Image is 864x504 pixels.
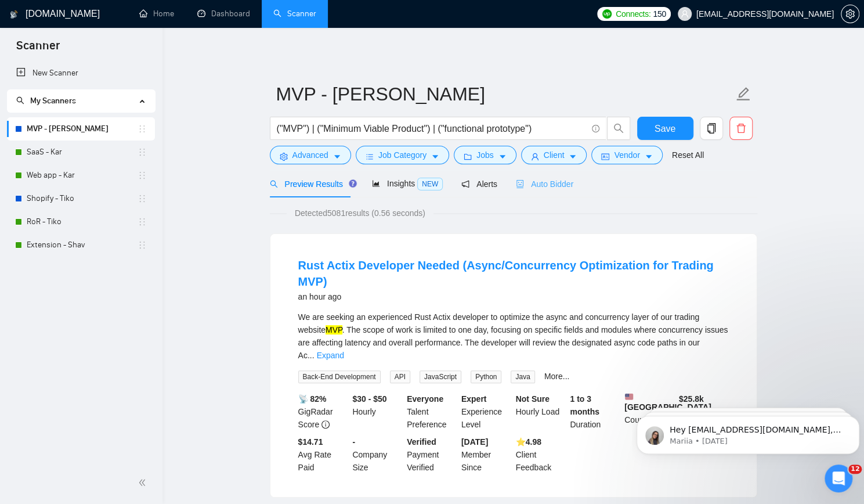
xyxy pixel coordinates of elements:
li: Extension - Shav [7,233,155,257]
span: copy [700,123,722,134]
span: caret-down [431,152,439,161]
img: upwork-logo.png [602,9,612,19]
button: barsJob Categorycaret-down [356,146,449,164]
span: holder [138,194,147,203]
button: idcardVendorcaret-down [591,146,662,164]
span: delete [730,123,752,134]
iframe: Intercom live chat [825,465,852,492]
span: caret-down [498,152,507,161]
span: Vendor [614,149,639,161]
li: MVP - Kar [7,117,155,141]
span: API [390,370,410,383]
input: Search Freelance Jobs... [277,121,587,136]
a: Extension - Shav [27,233,138,257]
span: Jobs [476,149,494,161]
div: Payment Verified [404,435,459,474]
b: - [352,437,355,447]
a: Shopify - Tiko [27,187,138,210]
button: copy [700,117,723,140]
mark: MVP [326,325,342,334]
span: Java [511,370,534,383]
a: Expand [317,351,344,360]
span: double-left [138,477,150,488]
span: user [531,152,539,161]
iframe: Intercom notifications message [632,391,864,473]
span: robot [516,180,524,188]
span: idcard [601,152,609,161]
button: search [607,117,630,140]
span: caret-down [645,152,653,161]
span: Alerts [461,179,497,189]
span: Detected 5081 results (0.56 seconds) [287,207,433,219]
span: search [270,180,278,188]
span: Preview Results [270,179,353,189]
span: setting [280,152,288,161]
div: Hourly [350,393,404,431]
a: searchScanner [273,9,316,19]
button: delete [729,117,753,140]
b: Expert [461,394,487,404]
span: ... [308,351,314,360]
b: $14.71 [298,437,323,447]
span: Python [471,370,501,383]
div: Hourly Load [514,393,568,431]
button: Save [637,117,693,140]
li: SaaS - Kar [7,141,155,164]
b: [GEOGRAPHIC_DATA] [624,393,711,412]
a: Web app - Kar [27,164,138,187]
a: RoR - Tiko [27,210,138,233]
div: Country [622,393,677,431]
button: userClientcaret-down [521,146,587,164]
span: edit [736,87,751,102]
span: Back-End Development [298,370,381,383]
a: SaaS - Kar [27,141,138,164]
a: MVP - [PERSON_NAME] [27,117,138,141]
li: Web app - Kar [7,164,155,187]
span: 150 [653,8,666,20]
span: My Scanners [16,96,76,106]
button: setting [841,5,859,23]
a: setting [841,9,859,19]
b: 📡 82% [298,394,327,404]
b: Verified [407,437,436,447]
b: $30 - $50 [352,394,386,404]
div: GigRadar Score [296,393,350,431]
b: 1 to 3 months [570,394,599,416]
span: Insights [372,179,443,188]
span: NEW [417,178,443,190]
a: Rust Actix Developer Needed (Async/Concurrency Optimization for Trading MVP) [298,259,714,288]
div: Member Since [459,435,514,474]
span: My Scanners [30,96,76,106]
button: settingAdvancedcaret-down [270,146,351,164]
div: Tooltip anchor [348,178,358,189]
div: an hour ago [298,290,729,304]
span: Client [544,149,565,161]
span: area-chart [372,179,380,188]
a: Reset All [672,149,704,161]
span: user [681,10,689,18]
span: Job Category [378,149,426,161]
span: search [16,96,24,105]
a: dashboardDashboard [197,9,250,19]
span: holder [138,124,147,134]
b: Everyone [407,394,443,404]
span: search [608,123,630,134]
b: Not Sure [516,394,550,404]
img: 🇺🇸 [625,393,633,401]
div: Avg Rate Paid [296,435,350,474]
div: Experience Level [459,393,514,431]
b: [DATE] [461,437,488,447]
span: folder [464,152,472,161]
li: New Scanner [7,62,155,85]
input: Scanner name... [276,80,733,109]
a: New Scanner [16,62,146,85]
div: Client Feedback [514,435,568,474]
a: homeHome [139,9,174,19]
b: ⭐️ 4.98 [516,437,541,447]
span: notification [461,180,469,188]
span: Auto Bidder [516,179,573,189]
